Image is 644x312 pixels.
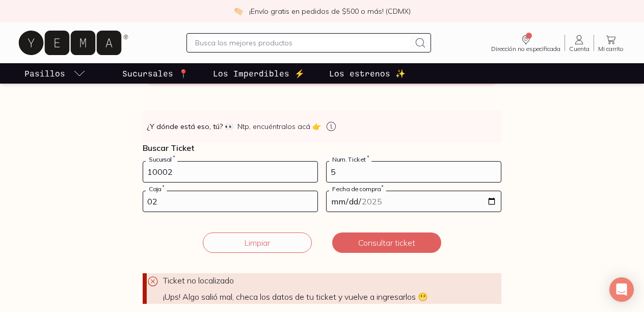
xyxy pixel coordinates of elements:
[249,6,411,16] p: ¡Envío gratis en pedidos de $500 o más! (CDMX)
[213,67,305,80] p: Los Imperdibles ⚡️
[163,275,234,285] span: Ticket no localizado
[146,155,177,163] label: Sucursal
[565,34,594,52] a: Cuenta
[143,143,501,153] p: Buscar Ticket
[143,191,317,212] input: 03
[163,292,501,302] span: ¡Ups! Algo salió mal, checa los datos de tu ticket y vuelve a ingresarlos 😬
[609,277,634,302] div: Open Intercom Messenger
[329,155,371,163] label: Num. Ticket
[327,191,501,212] input: 14-05-2023
[225,121,233,132] span: 👀
[329,185,386,193] label: Fecha de compra
[147,121,233,132] strong: ¿Y dónde está eso, tú?
[487,34,565,52] a: Dirección no especificada
[569,46,589,52] span: Cuenta
[237,121,321,132] span: Ntp, encuéntralos acá 👉
[598,46,624,52] span: Mi carrito
[211,63,307,84] a: Los Imperdibles ⚡️
[122,67,189,80] p: Sucursales 📍
[329,67,406,80] p: Los estrenos ✨
[234,7,243,16] img: check
[491,46,560,52] span: Dirección no especificada
[594,34,628,52] a: Mi carrito
[195,37,410,49] input: Busca los mejores productos
[22,63,88,84] a: pasillo-todos-link
[143,162,317,182] input: 728
[327,63,408,84] a: Los estrenos ✨
[146,185,167,193] label: Caja
[332,232,441,253] button: Consultar ticket
[24,67,65,80] p: Pasillos
[327,162,501,182] input: 123
[120,63,191,84] a: Sucursales 📍
[203,232,312,253] button: Limpiar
